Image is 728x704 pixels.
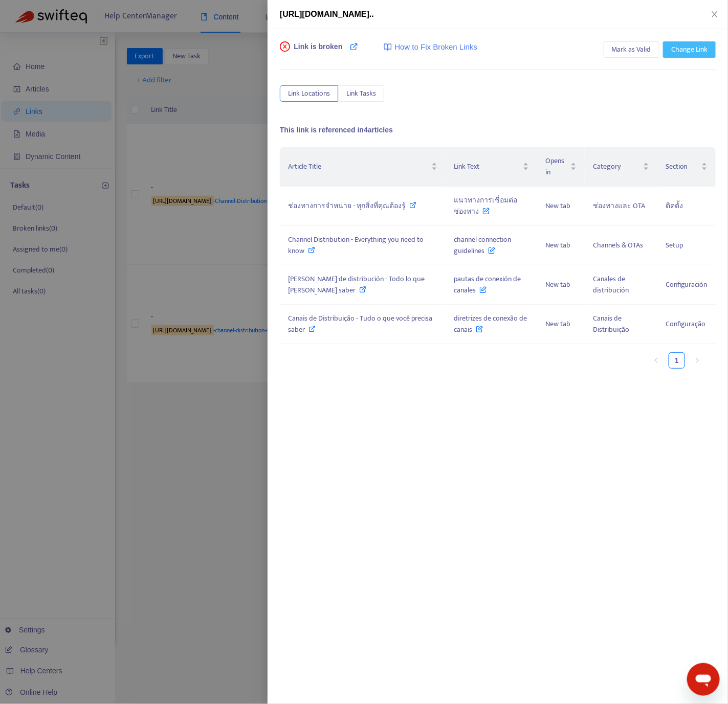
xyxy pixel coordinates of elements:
iframe: Button to launch messaging window [687,663,720,696]
li: 1 [669,352,685,369]
li: Next Page [689,352,705,369]
span: New tab [545,200,570,212]
th: Section [657,147,716,187]
span: ช่องทางการจำหน่าย - ทุกสิ่งที่คุณต้องรู้ [288,200,406,212]
img: image-link [384,43,392,51]
button: Link Locations [280,85,338,102]
span: diretrizes de conexão de canais [454,312,527,335]
span: Setup [666,239,683,251]
span: แนวทางการเชื่อมต่อช่องทาง [454,194,517,217]
button: right [689,352,705,369]
span: New tab [545,279,570,290]
span: Configuração [666,318,706,330]
span: Configuración [666,279,708,290]
span: Link Tasks [346,88,376,99]
span: This link is referenced in 4 articles [280,126,393,134]
span: Channels & OTAs [593,239,643,251]
span: Canais de Distribuição [593,312,629,335]
th: Category [585,147,657,187]
span: [PERSON_NAME] de distribución - Todo lo que [PERSON_NAME] saber [288,273,425,296]
span: Canais de Distribuição - Tudo o que você precisa saber [288,312,432,335]
span: Mark as Valid [612,44,651,55]
th: Opens in [537,147,585,187]
span: Section [666,161,699,172]
li: Previous Page [648,352,665,369]
span: Link Locations [288,88,330,99]
span: ติดตั้ง [666,200,683,212]
button: Mark as Valid [604,41,659,58]
span: Article Title [288,161,429,172]
th: Article Title [280,147,446,187]
span: [URL][DOMAIN_NAME].. [280,10,374,18]
span: close [711,10,719,18]
span: close-circle [280,41,290,52]
span: channel connection guidelines [454,234,511,257]
span: pautas de conexión de canales [454,273,521,296]
span: Canales de distribución [593,273,629,296]
button: Link Tasks [338,85,384,102]
span: Link is broken [294,41,343,62]
span: New tab [545,239,570,251]
span: Change Link [671,44,708,55]
span: ช่องทางและ OTA [593,200,645,212]
span: left [653,357,659,364]
span: Channel Distribution - Everything you need to know [288,234,424,257]
span: Opens in [545,155,568,178]
button: left [648,352,665,369]
th: Link Text [446,147,537,187]
button: Close [708,10,722,19]
span: New tab [545,318,570,330]
span: Category [593,161,641,172]
span: Link Text [454,161,521,172]
a: 1 [669,353,685,368]
a: How to Fix Broken Links [384,41,477,53]
button: Change Link [663,41,716,58]
span: right [694,357,700,364]
span: How to Fix Broken Links [394,41,477,53]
